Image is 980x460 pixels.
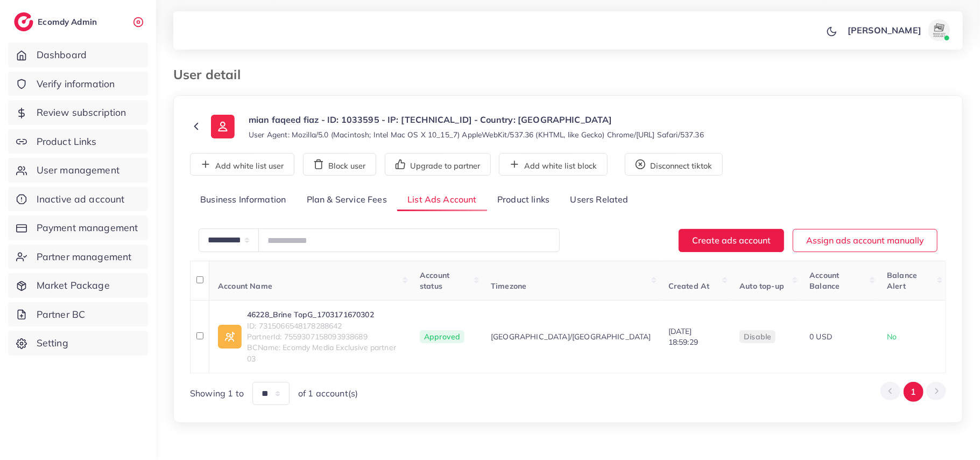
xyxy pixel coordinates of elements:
[8,100,148,125] a: Review subscription
[744,332,771,341] span: disable
[190,387,244,400] span: Showing 1 to
[218,325,242,349] img: ic-ad-info.7fc67b75.svg
[848,24,921,37] p: [PERSON_NAME]
[928,19,950,41] img: avatar
[38,17,100,27] h2: Ecomdy Admin
[487,189,560,212] a: Product links
[739,281,784,291] span: Auto top-up
[37,77,115,91] span: Verify information
[247,320,403,331] span: ID: 7315066548178288642
[904,382,923,402] button: Go to page 1
[37,250,132,264] span: Partner management
[809,332,832,341] span: 0 USD
[8,302,148,327] a: Partner BC
[887,270,917,291] span: Balance Alert
[14,12,100,31] a: logoEcomdy Admin
[247,342,403,364] span: BCName: Ecomdy Media Exclusive partner 03
[8,331,148,356] a: Setting
[625,153,723,176] button: Disconnect tiktok
[385,153,491,176] button: Upgrade to partner
[420,270,449,291] span: Account status
[190,153,294,176] button: Add white list user
[190,189,297,212] a: Business Information
[397,189,487,212] a: List Ads Account
[173,67,249,82] h3: User detail
[8,72,148,96] a: Verify information
[37,278,110,292] span: Market Package
[8,158,148,183] a: User management
[880,382,946,402] ul: Pagination
[668,281,710,291] span: Created At
[8,187,148,212] a: Inactive ad account
[491,281,526,291] span: Timezone
[8,43,148,67] a: Dashboard
[303,153,376,176] button: Block user
[249,129,704,140] small: User Agent: Mozilla/5.0 (Macintosh; Intel Mac OS X 10_15_7) AppleWebKit/537.36 (KHTML, like Gecko...
[491,331,651,342] span: [GEOGRAPHIC_DATA]/[GEOGRAPHIC_DATA]
[37,336,68,350] span: Setting
[297,189,397,212] a: Plan & Service Fees
[8,245,148,269] a: Partner management
[37,192,125,206] span: Inactive ad account
[679,229,784,252] button: Create ads account
[8,273,148,298] a: Market Package
[887,332,897,341] span: No
[560,189,638,212] a: Users Related
[420,330,464,343] span: Approved
[37,163,119,177] span: User management
[218,281,272,291] span: Account Name
[249,113,704,126] p: mian faqeed fiaz - ID: 1033595 - IP: [TECHNICAL_ID] - Country: [GEOGRAPHIC_DATA]
[8,129,148,154] a: Product Links
[247,309,403,320] a: 46228_Brine TopG_1703171670302
[809,270,840,291] span: Account Balance
[14,12,33,31] img: logo
[211,115,235,138] img: ic-user-info.36bf1079.svg
[8,215,148,240] a: Payment management
[499,153,608,176] button: Add white list block
[842,19,954,41] a: [PERSON_NAME]avatar
[37,308,86,322] span: Partner BC
[793,229,937,252] button: Assign ads account manually
[37,48,87,62] span: Dashboard
[668,326,698,347] span: [DATE] 18:59:29
[298,387,358,400] span: of 1 account(s)
[37,135,97,149] span: Product Links
[37,106,126,120] span: Review subscription
[37,221,138,235] span: Payment management
[247,331,403,342] span: PartnerId: 7559307158093938689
